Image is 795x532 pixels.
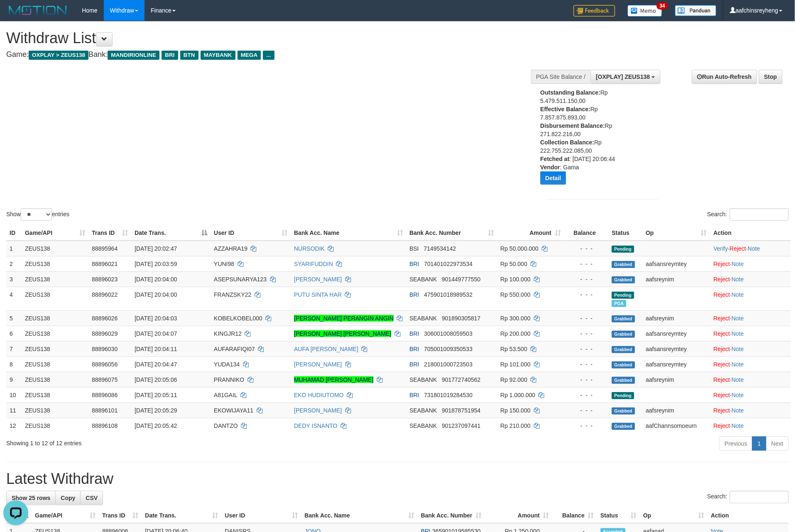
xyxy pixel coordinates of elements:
span: 88896021 [92,261,118,267]
a: EKO HUDIUTOMO [294,392,344,398]
a: PUTU SINTA HAR [294,291,342,298]
span: [DATE] 20:04:00 [135,291,177,298]
a: Reject [714,346,730,352]
button: [OXPLAY] ZEUS138 [591,70,660,84]
span: Marked by aafanarl [612,300,626,307]
span: Rp 210.000 [501,422,530,429]
label: Search: [707,208,789,221]
span: [DATE] 20:04:07 [135,330,177,337]
div: PGA Site Balance / [531,70,591,84]
span: MANDIRIONLINE [108,51,159,60]
td: ZEUS138 [22,356,88,372]
th: Status [609,225,643,241]
span: Copy 705001009350533 to clipboard [424,346,473,352]
span: BRI [162,51,178,60]
th: Op: activate to sort column ascending [640,508,708,523]
span: Rp 1.000.000 [501,392,535,398]
span: ASEPSUNARYA123 [214,276,267,283]
th: User ID: activate to sort column ascending [221,508,301,523]
td: ZEUS138 [22,271,88,287]
span: Copy 901890305817 to clipboard [442,315,481,322]
span: Copy 901237097441 to clipboard [442,422,481,429]
span: Grabbed [612,408,635,415]
th: Date Trans.: activate to sort column ascending [142,508,221,523]
td: ZEUS138 [22,403,88,418]
span: EKOWIJAYA11 [214,407,253,414]
span: AZZAHRA19 [214,245,248,252]
a: Note [732,276,744,283]
div: - - - [567,244,605,253]
span: SEABANK [410,376,437,383]
a: 1 [752,437,766,451]
b: Vendor [540,164,560,171]
span: BRI [410,361,419,368]
span: 88896029 [92,330,118,337]
b: Outstanding Balance: [540,89,601,96]
a: NURSODIK [294,245,325,252]
span: [DATE] 20:05:06 [135,376,177,383]
h1: Latest Withdraw [6,471,789,487]
span: Grabbed [612,346,635,353]
span: DANTZO [214,422,238,429]
span: 88896022 [92,291,118,298]
span: Copy [61,495,75,501]
td: 12 [6,418,22,433]
span: 88896030 [92,346,118,352]
a: Note [732,376,744,383]
a: Next [766,437,789,451]
a: Show 25 rows [6,491,56,505]
span: MEGA [238,51,261,60]
span: Copy 901449777550 to clipboard [442,276,481,283]
td: ZEUS138 [22,326,88,341]
span: Rp 101.000 [501,361,530,368]
div: - - - [567,314,605,322]
span: Pending [612,392,634,399]
a: Note [732,315,744,322]
div: - - - [567,406,605,415]
b: Collection Balance: [540,139,594,146]
a: Run Auto-Refresh [692,70,757,84]
span: Grabbed [612,361,635,368]
td: ZEUS138 [22,418,88,433]
th: Bank Acc. Name: activate to sort column ascending [301,508,417,523]
div: - - - [567,360,605,368]
img: Button%20Memo.svg [628,5,662,17]
a: [PERSON_NAME] [PERSON_NAME] [294,330,391,337]
a: Note [748,245,760,252]
span: [DATE] 20:04:00 [135,276,177,283]
b: Disbursement Balance: [540,122,605,129]
td: ZEUS138 [22,287,88,310]
td: aafsreynim [643,372,710,387]
span: YUDA134 [214,361,240,368]
td: aafsreynim [643,271,710,287]
span: BRI [410,392,419,398]
td: aafsansreymtey [643,356,710,372]
span: Rp 53.500 [501,346,528,352]
span: Grabbed [612,315,635,322]
div: Showing 1 to 12 of 12 entries [6,436,325,447]
span: Grabbed [612,261,635,268]
span: FRANZSKY22 [214,291,251,298]
b: Effective Balance: [540,106,591,112]
span: [DATE] 20:03:59 [135,261,177,267]
div: - - - [567,260,605,268]
span: Grabbed [612,276,635,283]
a: Reject [714,392,730,398]
button: Open LiveChat chat widget [3,3,28,28]
span: 88895964 [92,245,118,252]
th: ID [6,225,22,241]
a: Reject [714,422,730,429]
span: Rp 100.000 [501,276,530,283]
span: 88896075 [92,376,118,383]
th: Game/API: activate to sort column ascending [22,225,88,241]
span: AUFARAFIQI07 [214,346,255,352]
a: Reject [714,261,730,267]
td: 10 [6,387,22,403]
span: Rp 50.000.000 [501,245,539,252]
td: · · [710,241,791,256]
div: - - - [567,329,605,338]
label: Show entries [6,208,69,221]
th: Bank Acc. Number: activate to sort column ascending [417,508,485,523]
span: [DATE] 20:05:11 [135,392,177,398]
span: Rp 92.000 [501,376,528,383]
